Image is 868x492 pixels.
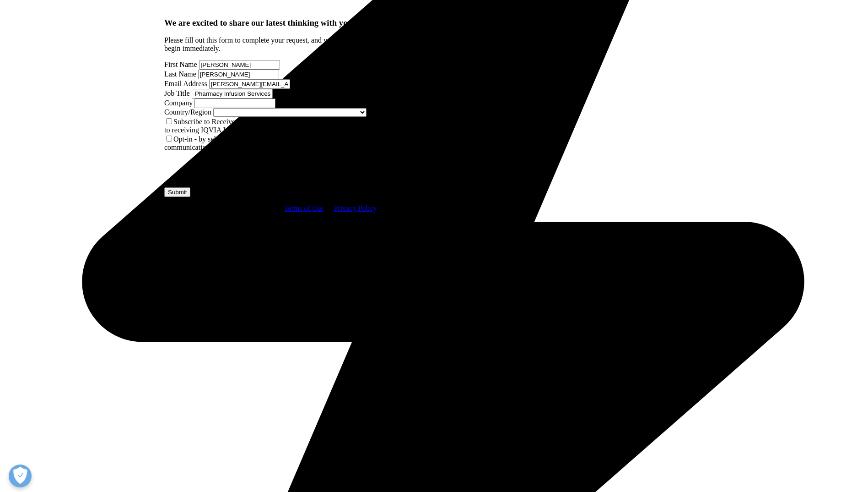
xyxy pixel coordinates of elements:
[164,36,386,53] p: Please fill out this form to complete your request, and your download will begin immediately.
[164,187,190,197] input: Submit
[164,99,193,107] label: Company
[164,18,386,28] h3: We are excited to share our latest thinking with you
[164,70,196,78] label: Last Name
[9,465,32,487] button: Open Preferences
[164,135,361,151] label: Opt-in - by selecting this box, I consent to receiving marketing communications and information a...
[284,204,323,212] a: Terms of Use
[164,204,386,213] p: By submitting this form you agree to our and .
[166,136,172,142] input: Opt-in - by selecting this box, I consent to receiving marketing communications and information a...
[164,108,211,116] label: Country/Region
[164,89,190,97] label: Job Title
[164,60,197,68] label: First Name
[164,80,207,87] label: Email Address
[164,152,303,187] iframe: reCAPTCHA
[334,204,377,212] a: Privacy Policy
[166,118,172,124] input: Subscribe to Receive Institute Reports - by selecting this box, I consent to receiving IQVIA Inst...
[164,220,386,236] p: Copyright © [DATE]-[DATE] IQVIA Holdings Inc. and its affiliates. All rights reserved.
[164,118,383,134] label: Subscribe to Receive Institute Reports - by selecting this box, I consent to receiving IQVIA Inst...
